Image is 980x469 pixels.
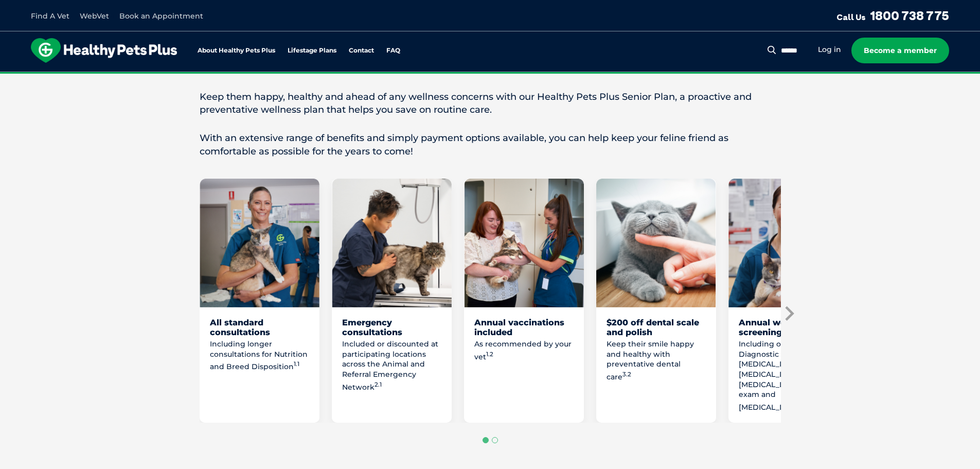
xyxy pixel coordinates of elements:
p: As recommended by your vet [474,339,574,362]
p: Including longer consultations for Nutrition and Breed Disposition [210,339,309,372]
li: 5 of 8 [728,179,848,423]
sup: 1.1 [294,360,299,368]
li: 4 of 8 [596,179,716,423]
a: WebVet [80,11,109,21]
li: 1 of 8 [200,179,319,423]
a: Log in [818,45,841,55]
div: $200 off dental scale and polish [607,318,706,337]
a: Book an Appointment [119,11,203,21]
a: About Healthy Pets Plus [198,47,275,54]
sup: 1.2 [486,351,493,358]
sup: 2.1 [375,381,382,388]
a: Contact [349,47,374,54]
a: Find A Vet [31,11,69,21]
button: Next slide [781,306,796,321]
div: Annual wellness screenings [739,318,838,337]
button: Search [765,45,778,55]
p: Including one each of: Diagnostic [MEDICAL_DATA], [MEDICAL_DATA], [MEDICAL_DATA] faecal exam and ... [739,339,838,412]
a: FAQ [386,47,400,54]
ul: Select a slide to show [200,436,781,445]
li: 2 of 8 [332,179,452,423]
p: With an extensive range of benefits and simply payment options available, you can help keep your ... [200,132,781,158]
span: Proactive, preventative wellness program designed to keep your pet healthier and happier for longer [298,72,682,81]
p: Keep their smile happy and healthy with preventative dental care [607,339,706,382]
a: Become a member [851,38,949,63]
span: Call Us [836,12,866,22]
sup: 3.2 [622,371,631,378]
div: Annual vaccinations included [474,318,574,337]
p: Keep them happy, healthy and ahead of any wellness concerns with our Healthy Pets Plus Senior Pla... [200,91,781,116]
p: Included or discounted at participating locations across the Animal and Referral Emergency Network [342,339,441,392]
button: Go to page 1 [483,437,489,443]
a: Call Us1800 738 775 [836,8,949,23]
div: Emergency consultations [342,318,441,337]
img: hpp-logo [31,38,177,63]
a: Lifestage Plans [288,47,336,54]
li: 3 of 8 [464,179,584,423]
div: All standard consultations [210,318,309,337]
button: Go to page 2 [492,437,498,443]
